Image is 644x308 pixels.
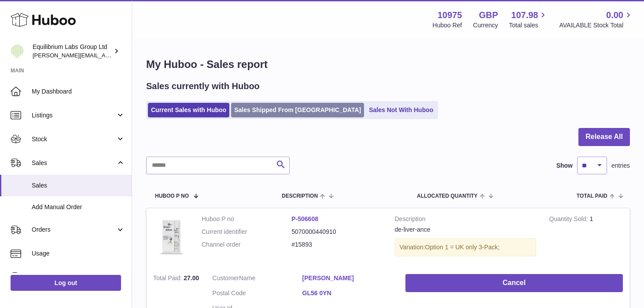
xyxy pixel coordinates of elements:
[212,274,302,285] dt: Name
[184,274,199,282] span: 27.00
[146,80,260,92] h2: Sales currently with Huboo
[611,162,630,170] span: entries
[395,215,536,225] strong: Description
[202,228,291,236] dt: Current identifier
[559,9,633,30] a: 0.00 AVAILABLE Stock Total
[291,215,318,222] a: P-506608
[433,21,462,30] div: Huboo Ref
[366,103,436,117] a: Sales Not With Huboo
[32,159,116,167] span: Sales
[202,240,291,249] dt: Channel order
[231,103,364,117] a: Sales Shipped From [GEOGRAPHIC_DATA]
[543,208,629,267] td: 1
[425,244,500,251] span: Option 1 = UK only 3-Pack;
[32,135,116,143] span: Stock
[212,289,302,300] dt: Postal Code
[549,215,590,225] strong: Quantity Sold
[212,274,239,282] span: Customer
[302,274,392,282] a: [PERSON_NAME]
[32,181,125,190] span: Sales
[155,193,189,199] span: Huboo P no
[32,87,125,96] span: My Dashboard
[11,45,24,58] img: h.woodrow@theliverclinic.com
[153,274,184,284] strong: Total Paid
[578,128,630,146] button: Release All
[32,111,116,120] span: Listings
[33,43,112,60] div: Equilibrium Labs Group Ltd
[32,249,125,258] span: Usage
[559,21,633,30] span: AVAILABLE Stock Total
[395,238,536,256] div: Variation:
[146,57,630,71] h1: My Huboo - Sales report
[473,21,498,30] div: Currency
[11,275,121,291] a: Log out
[302,289,392,297] a: GL56 0YN
[148,103,229,117] a: Current Sales with Huboo
[577,193,607,199] span: Total paid
[395,225,536,234] div: de-liver-ance
[417,193,478,199] span: ALLOCATED Quantity
[32,203,125,211] span: Add Manual Order
[479,9,498,21] strong: GBP
[438,9,462,21] strong: 10975
[32,225,116,234] span: Orders
[202,215,291,223] dt: Huboo P no
[282,193,318,199] span: Description
[509,21,548,30] span: Total sales
[291,240,381,249] dd: #15893
[556,162,573,170] label: Show
[405,274,623,292] button: Cancel
[153,215,188,259] img: 3PackDeliverance_Front.jpg
[509,9,548,30] a: 107.98 Total sales
[606,9,623,21] span: 0.00
[291,228,381,236] dd: 5070000440910
[33,52,177,59] span: [PERSON_NAME][EMAIL_ADDRESS][DOMAIN_NAME]
[511,9,538,21] span: 107.98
